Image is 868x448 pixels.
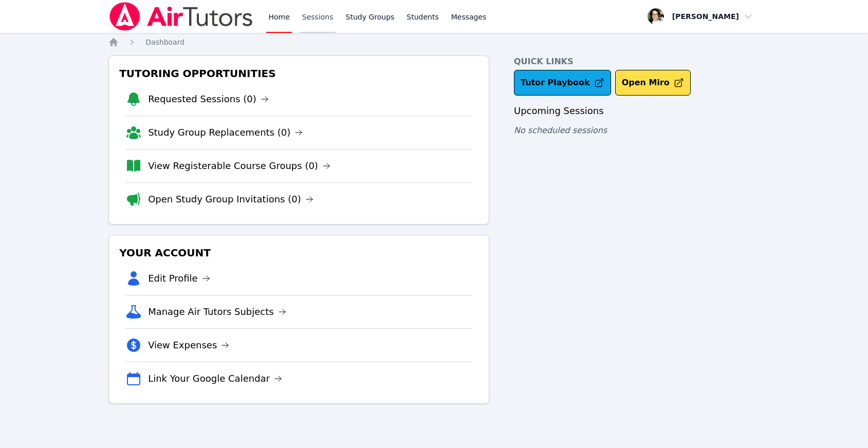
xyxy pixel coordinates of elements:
a: View Expenses [148,338,229,352]
a: Link Your Google Calendar [148,371,282,386]
span: No scheduled sessions [514,125,607,135]
a: View Registerable Course Groups (0) [148,159,330,173]
a: Edit Profile [148,271,210,286]
a: Requested Sessions (0) [148,92,269,106]
button: Open Miro [615,70,691,96]
nav: Breadcrumb [108,37,760,47]
span: Dashboard [145,38,184,46]
a: Manage Air Tutors Subjects [148,305,286,319]
a: Study Group Replacements (0) [148,125,303,140]
span: Messages [451,12,487,22]
h3: Upcoming Sessions [514,104,760,118]
h3: Your Account [117,244,481,262]
h3: Tutoring Opportunities [117,64,481,83]
a: Dashboard [145,37,184,47]
img: Air Tutors [108,2,254,31]
a: Open Study Group Invitations (0) [148,192,313,207]
a: Tutor Playbook [514,70,611,96]
h4: Quick Links [514,55,760,68]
